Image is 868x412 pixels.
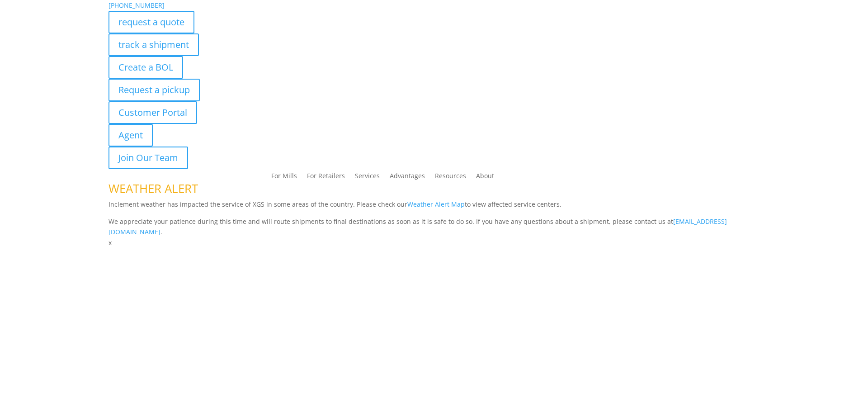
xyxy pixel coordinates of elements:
[108,147,188,169] a: Join Our Team
[108,248,759,266] h1: Contact Us
[108,101,197,124] a: Customer Portal
[108,1,165,9] a: [PHONE_NUMBER]
[435,173,466,183] a: Resources
[108,180,198,197] span: WEATHER ALERT
[355,173,380,183] a: Services
[407,200,465,208] a: Weather Alert Map
[108,79,200,101] a: Request a pickup
[307,173,345,183] a: For Retailers
[390,173,425,183] a: Advantages
[108,237,759,248] p: x
[108,124,153,147] a: Agent
[108,33,199,56] a: track a shipment
[271,173,297,183] a: For Mills
[108,56,183,79] a: Create a BOL
[108,216,759,238] p: We appreciate your patience during this time and will route shipments to final destinations as so...
[108,199,759,216] p: Inclement weather has impacted the service of XGS in some areas of the country. Please check our ...
[108,266,759,277] p: Complete the form below and a member of our team will be in touch within 24 hours.
[476,173,494,183] a: About
[108,11,194,33] a: request a quote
